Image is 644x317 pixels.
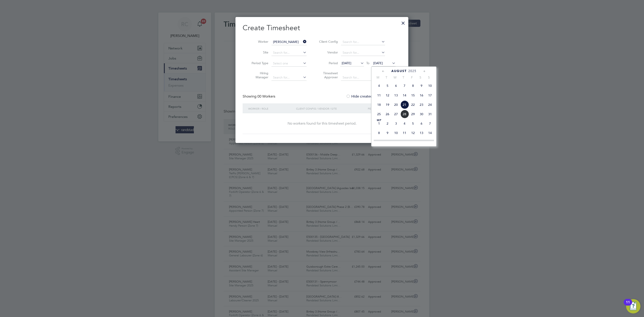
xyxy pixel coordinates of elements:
span: 9 [383,129,392,137]
span: 4 [400,119,409,128]
input: Search for... [271,50,307,56]
span: 28 [400,110,409,118]
span: 19 [383,100,392,109]
span: S [416,75,425,79]
span: 18 [375,100,383,109]
span: 10 [426,81,434,90]
span: 12 [409,129,417,137]
button: Open Resource Center, 11 new notifications [626,299,640,313]
span: 31 [426,110,434,118]
span: 17 [426,91,434,100]
h2: Create Timesheet [243,23,401,33]
div: Client Config / Vendor / Site [295,103,367,114]
span: W [391,75,399,79]
label: Vendor [318,50,338,54]
span: 2 [383,119,392,128]
label: Hiring Manager [248,71,268,79]
span: 8 [375,129,383,137]
span: 00 Workers [257,94,275,99]
span: 14 [426,129,434,137]
div: No workers found for this timesheet period. [247,121,397,126]
span: 5 [409,119,417,128]
span: 27 [392,110,400,118]
input: Search for... [271,74,307,81]
label: Worker [248,40,268,44]
span: 7 [400,81,409,90]
div: Showing [243,94,276,99]
span: 17 [392,138,400,147]
span: 20 [392,100,400,109]
span: 18 [400,138,409,147]
span: 24 [426,100,434,109]
span: 10 [392,129,400,137]
input: Search for... [271,39,307,45]
div: Period [367,103,397,114]
span: T [399,75,408,79]
span: 19 [409,138,417,147]
span: 11 [375,91,383,100]
span: [DATE] [342,61,351,65]
input: Select one [271,60,307,67]
span: 3 [392,119,400,128]
span: 30 [417,110,426,118]
div: Worker / Role [247,103,295,114]
span: 4 [375,81,383,90]
span: 6 [417,119,426,128]
input: Search for... [341,50,385,56]
span: 12 [383,91,392,100]
span: 13 [392,91,400,100]
span: 25 [375,110,383,118]
span: 8 [409,81,417,90]
span: 1 [375,119,383,128]
span: 13 [417,129,426,137]
span: 22 [409,100,417,109]
span: 21 [426,138,434,147]
span: 14 [400,91,409,100]
span: 5 [383,81,392,90]
span: 26 [383,110,392,118]
span: To [365,60,371,66]
span: 16 [383,138,392,147]
span: 15 [375,138,383,147]
span: August [391,69,407,73]
span: F [408,75,416,79]
span: 7 [426,119,434,128]
span: 9 [417,81,426,90]
span: 20 [417,138,426,147]
span: Sep [375,119,383,121]
span: 16 [417,91,426,100]
input: Search for... [341,39,385,45]
span: T [382,75,391,79]
label: Period Type [248,61,268,65]
span: M [374,75,382,79]
span: 29 [409,110,417,118]
span: 6 [392,81,400,90]
label: Period [318,61,338,65]
div: 11 [626,302,630,308]
span: [DATE] [373,61,383,65]
span: S [425,75,433,79]
label: Site [248,50,268,54]
span: 11 [400,129,409,137]
span: 15 [409,91,417,100]
label: Client Config [318,40,338,44]
label: Hide created timesheets [346,94,391,99]
span: 23 [417,100,426,109]
label: Timesheet Approver [318,71,338,79]
span: 2025 [408,69,416,73]
input: Search for... [341,74,385,81]
span: 21 [400,100,409,109]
